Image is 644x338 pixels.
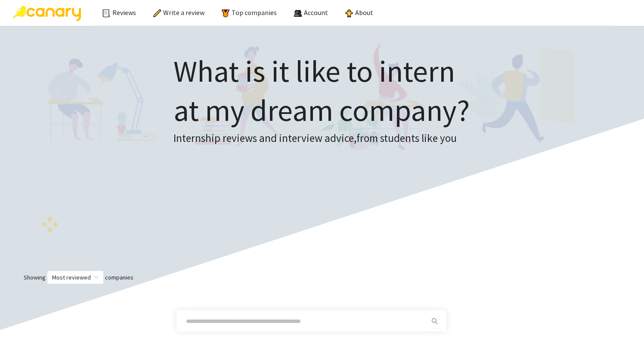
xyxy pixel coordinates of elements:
[13,6,81,21] img: Canary Logo
[102,8,136,17] a: Reviews
[9,270,635,284] div: Showing companies
[173,91,470,129] span: at my dream company?
[304,8,328,17] span: Account
[345,8,373,17] a: About
[294,9,302,17] img: people.png
[428,318,441,325] span: search
[428,314,442,328] button: search
[52,271,99,284] span: Most reviewed
[153,8,204,17] a: Write a review
[173,52,470,130] h1: What is it like to intern
[173,130,470,147] h3: Internship reviews and interview advice, from students like you
[222,8,277,17] a: Top companies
